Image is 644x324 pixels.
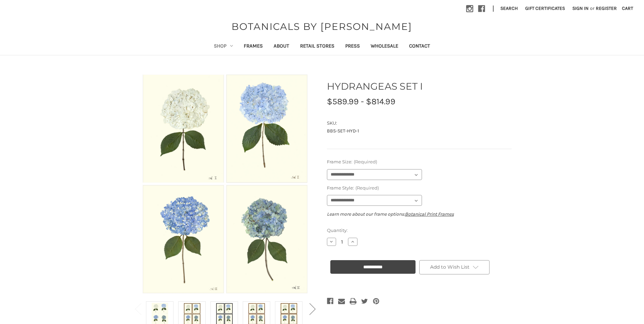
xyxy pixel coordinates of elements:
a: BOTANICALS BY [PERSON_NAME] [228,19,416,34]
dt: SKU: [327,120,510,127]
img: Unframed [140,72,310,296]
label: Frame Size: [327,159,512,165]
a: About [268,38,295,55]
label: Quantity: [327,227,512,234]
small: (Required) [354,159,377,164]
a: Print [350,296,356,306]
button: Go to slide 2 of 2 [306,298,319,319]
a: Shop [208,38,238,55]
li: | [490,3,497,14]
button: Go to slide 2 of 2 [131,298,145,319]
a: Press [340,38,365,55]
p: Learn more about our frame options: [327,211,512,218]
span: Cart [622,5,633,11]
a: Contact [404,38,436,55]
small: (Required) [355,185,379,191]
span: or [589,5,595,12]
h1: HYDRANGEAS SET I [327,79,512,93]
a: Wholesale [365,38,404,55]
a: Botanical Print Frames [405,211,454,217]
dd: BBS-SET-HYD-1 [327,127,512,134]
span: $589.99 - $814.99 [327,96,395,106]
span: Add to Wish List [430,264,470,270]
label: Frame Style: [327,185,512,192]
a: Frames [238,38,268,55]
a: Retail Stores [295,38,340,55]
a: Add to Wish List [419,260,490,274]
